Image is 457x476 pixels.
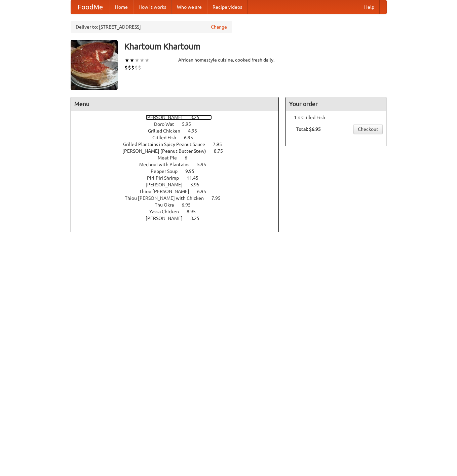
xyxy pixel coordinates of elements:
li: ★ [135,57,140,64]
span: Grilled Plantains in Spicy Peanut Sauce [123,142,212,147]
span: 6 [185,155,194,160]
a: [PERSON_NAME] 3.95 [146,182,212,187]
span: 6.95 [184,135,200,140]
a: Meat Pie 6 [158,155,200,160]
span: Thiou [PERSON_NAME] with Chicken [125,195,211,201]
span: Grilled Chicken [148,128,187,134]
li: ★ [145,57,150,64]
span: 6.95 [182,202,197,208]
a: Home [110,0,133,14]
span: Thiou [PERSON_NAME] [139,189,196,194]
span: 8.75 [214,148,230,154]
span: Thu Okra [155,202,181,208]
div: Deliver to: [STREET_ADDRESS] [71,21,232,33]
a: Thiou [PERSON_NAME] 6.95 [139,189,219,194]
a: Doro Wat 5.95 [154,121,203,127]
span: 8.25 [190,115,206,120]
a: How it works [133,0,172,14]
h4: Menu [71,97,279,111]
span: 3.95 [190,182,206,187]
span: Mechoui with Plantains [139,162,196,167]
a: Yassa Chicken 8.95 [149,209,208,214]
span: Yassa Chicken [149,209,186,214]
span: [PERSON_NAME] [146,115,189,120]
a: Grilled Chicken 4.95 [148,128,210,134]
a: [PERSON_NAME] 8.25 [146,216,212,221]
a: [PERSON_NAME] (Peanut Butter Stew) 8.75 [122,148,235,154]
a: Help [359,0,380,14]
li: ★ [129,57,135,64]
span: 7.95 [212,195,227,201]
li: $ [138,64,141,71]
h4: Your order [286,97,386,111]
li: $ [135,64,138,71]
span: [PERSON_NAME] [146,182,189,187]
a: Mechoui with Plantains 5.95 [139,162,219,167]
span: 4.95 [188,128,204,134]
a: Pepper Soup 9.95 [151,169,207,174]
a: Checkout [353,124,383,134]
span: [PERSON_NAME] (Peanut Butter Stew) [122,148,213,154]
span: 11.45 [187,175,205,181]
div: African homestyle cuisine, cooked fresh daily. [178,57,279,63]
span: Piri-Piri Shrimp [147,175,186,181]
h3: Khartoum Khartoum [124,40,387,53]
span: 5.95 [182,121,198,127]
a: Thiou [PERSON_NAME] with Chicken 7.95 [125,195,233,201]
a: FoodMe [71,0,110,14]
li: ★ [124,57,129,64]
img: angular.jpg [71,40,118,90]
a: Grilled Plantains in Spicy Peanut Sauce 7.95 [123,142,234,147]
span: Meat Pie [158,155,184,160]
li: 1 × Grilled Fish [289,114,383,121]
span: Pepper Soup [151,169,184,174]
a: Piri-Piri Shrimp 11.45 [147,175,211,181]
a: Recipe videos [207,0,247,14]
span: 8.25 [190,216,206,221]
span: Doro Wat [154,121,181,127]
span: 6.95 [197,189,213,194]
a: Who we are [172,0,207,14]
span: [PERSON_NAME] [146,216,189,221]
a: Change [211,24,227,30]
span: 8.95 [187,209,202,214]
li: $ [131,64,135,71]
b: Total: $6.95 [296,126,321,132]
li: $ [124,64,128,71]
span: 9.95 [185,169,201,174]
li: ★ [140,57,145,64]
a: Grilled Fish 6.95 [152,135,205,140]
a: Thu Okra 6.95 [155,202,203,208]
a: [PERSON_NAME] 8.25 [146,115,212,120]
li: $ [128,64,131,71]
span: Grilled Fish [152,135,183,140]
span: 7.95 [213,142,229,147]
span: 5.95 [197,162,213,167]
